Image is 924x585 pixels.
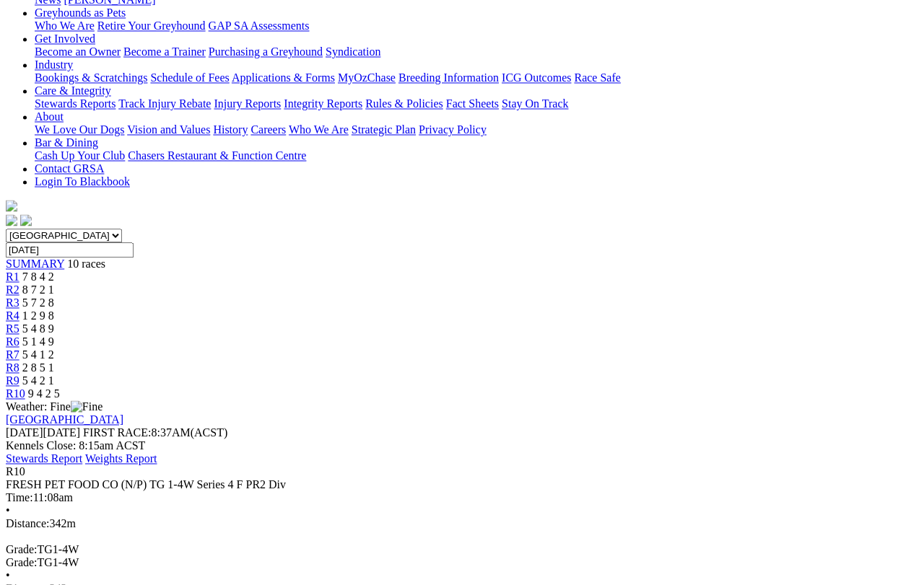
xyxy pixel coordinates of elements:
[6,453,82,465] a: Stewards Report
[419,124,487,136] a: Privacy Policy
[22,323,54,335] span: 5 4 8 9
[83,427,227,439] span: 8:37AM(ACST)
[6,271,19,283] a: R1
[35,163,104,175] a: Contact GRSA
[326,46,380,58] a: Syndication
[6,557,38,569] span: Grade:
[71,401,103,414] img: Fine
[6,466,25,478] span: R10
[128,150,306,162] a: Chasers Restaurant & Function Centre
[6,557,918,570] div: TG1-4W
[22,336,54,348] span: 5 1 4 9
[6,375,19,387] a: R9
[6,349,19,361] a: R7
[250,124,286,136] a: Careers
[35,20,918,33] div: Greyhounds as Pets
[6,427,80,439] span: [DATE]
[6,388,25,400] a: R10
[6,479,918,492] div: FRESH PET FOOD CO (N/P) TG 1-4W Series 4 F PR2 Div
[209,20,310,32] a: GAP SA Assessments
[6,336,19,348] a: R6
[35,20,95,32] a: Who We Are
[6,362,19,374] a: R8
[35,111,64,123] a: About
[20,215,32,226] img: twitter.svg
[35,150,125,162] a: Cash Up Your Club
[446,98,499,110] a: Fact Sheets
[35,46,121,58] a: Become an Owner
[6,284,19,296] a: R2
[574,72,620,84] a: Race Safe
[22,362,54,374] span: 2 8 5 1
[67,258,105,270] span: 10 races
[284,98,362,110] a: Integrity Reports
[22,284,54,296] span: 8 7 2 1
[35,46,918,59] div: Get Involved
[6,401,103,413] span: Weather: Fine
[22,271,54,283] span: 7 8 4 2
[28,388,60,400] span: 9 4 2 5
[6,310,19,322] a: R4
[35,85,111,97] a: Care & Integrity
[127,124,210,136] a: Vision and Values
[35,98,115,110] a: Stewards Reports
[35,72,147,84] a: Bookings & Scratchings
[6,518,918,531] div: 342m
[22,375,54,387] span: 5 4 2 1
[232,72,335,84] a: Applications & Forms
[97,20,206,32] a: Retire Your Greyhound
[502,98,568,110] a: Stay On Track
[150,72,229,84] a: Schedule of Fees
[289,124,349,136] a: Who We Are
[35,176,130,188] a: Login To Blackbook
[209,46,323,58] a: Purchasing a Greyhound
[35,7,126,19] a: Greyhounds as Pets
[6,505,10,517] span: •
[6,323,19,335] a: R5
[6,243,134,258] input: Select date
[213,124,248,136] a: History
[22,349,54,361] span: 5 4 1 2
[35,59,73,71] a: Industry
[6,518,49,530] span: Distance:
[365,98,443,110] a: Rules & Policies
[6,544,38,556] span: Grade:
[214,98,281,110] a: Injury Reports
[35,124,124,136] a: We Love Our Dogs
[398,72,499,84] a: Breeding Information
[123,46,206,58] a: Become a Trainer
[85,453,157,465] a: Weights Report
[35,72,918,85] div: Industry
[118,98,211,110] a: Track Injury Rebate
[6,492,918,505] div: 11:08am
[6,258,64,270] a: SUMMARY
[22,297,54,309] span: 5 7 2 8
[35,33,95,45] a: Get Involved
[35,150,918,163] div: Bar & Dining
[6,427,43,439] span: [DATE]
[83,427,151,439] span: FIRST RACE:
[6,440,918,453] div: Kennels Close: 8:15am ACST
[338,72,396,84] a: MyOzChase
[22,310,54,322] span: 1 2 9 8
[6,570,10,582] span: •
[6,201,17,212] img: logo-grsa-white.png
[502,72,571,84] a: ICG Outcomes
[35,137,98,149] a: Bar & Dining
[35,98,918,111] div: Care & Integrity
[6,414,123,426] a: [GEOGRAPHIC_DATA]
[6,297,19,309] a: R3
[6,492,33,504] span: Time:
[352,124,416,136] a: Strategic Plan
